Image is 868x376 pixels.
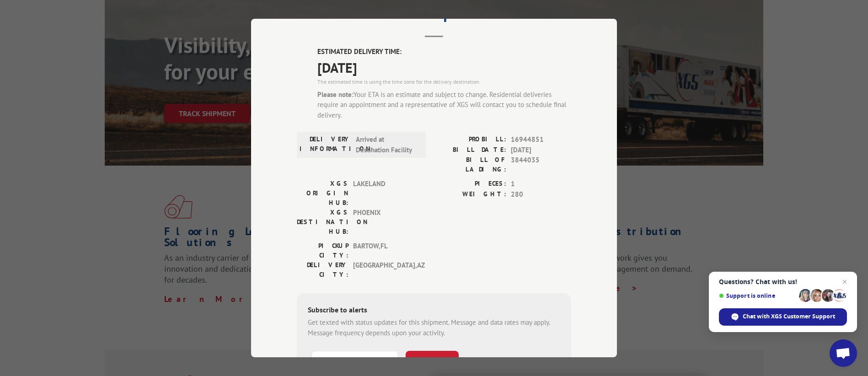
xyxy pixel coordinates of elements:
[308,304,560,317] div: Subscribe to alerts
[297,179,348,208] label: XGS ORIGIN HUB:
[308,317,560,338] div: Get texted with status updates for this shipment. Message and data rates may apply. Message frequ...
[434,145,506,156] label: BILL DATE:
[511,179,571,189] span: 1
[297,260,348,279] label: DELIVERY CITY:
[743,312,835,321] span: Chat with XGS Customer Support
[406,351,459,370] button: SUBSCRIBE
[830,339,857,367] a: Open chat
[511,155,571,174] span: 3844035
[317,90,354,99] strong: Please note:
[297,208,348,236] label: XGS DESTINATION HUB:
[353,241,415,260] span: BARTOW , FL
[356,134,418,155] span: Arrived at Destination Facility
[317,57,571,78] span: [DATE]
[434,179,506,189] label: PIECES:
[511,134,571,145] span: 16944851
[434,189,506,200] label: WEIGHT:
[353,260,415,279] span: [GEOGRAPHIC_DATA] , AZ
[353,208,415,236] span: PHOENIX
[719,308,847,326] span: Chat with XGS Customer Support
[297,241,348,260] label: PICKUP CITY:
[719,292,796,299] span: Support is online
[434,134,506,145] label: PROBILL:
[353,179,415,208] span: LAKELAND
[300,134,351,155] label: DELIVERY INFORMATION:
[719,278,847,285] span: Questions? Chat with us!
[511,189,571,200] span: 280
[311,351,398,370] input: Phone Number
[317,47,571,57] label: ESTIMATED DELIVERY TIME:
[317,90,571,121] div: Your ETA is an estimate and subject to change. Residential deliveries require an appointment and ...
[434,155,506,174] label: BILL OF LADING:
[317,78,571,86] div: The estimated time is using the time zone for the delivery destination.
[511,145,571,156] span: [DATE]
